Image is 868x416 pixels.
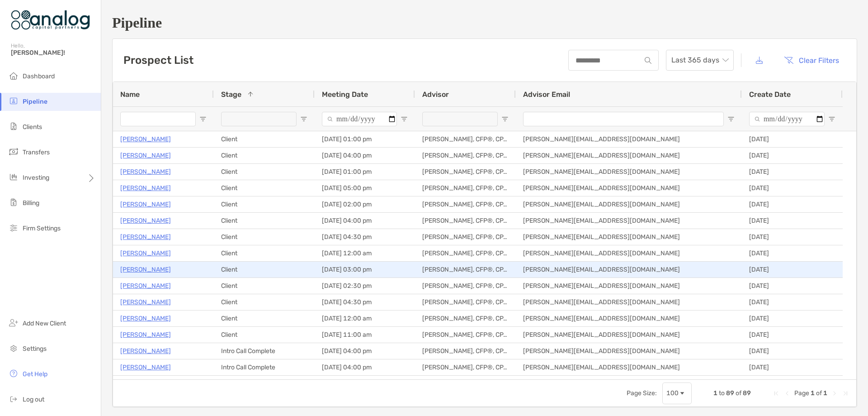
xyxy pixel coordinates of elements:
h1: Pipeline [112,14,857,31]
div: [PERSON_NAME][EMAIL_ADDRESS][DOMAIN_NAME] [516,196,742,212]
span: Advisor [422,90,449,99]
div: [DATE] 05:00 pm [315,180,415,196]
div: [PERSON_NAME], CFP®, CPA/PFS, CDFA [415,196,516,212]
span: 1 [713,389,717,397]
p: [PERSON_NAME] [120,166,171,177]
a: [PERSON_NAME] [120,313,171,324]
div: [DATE] 02:00 pm [315,196,415,212]
div: [DATE] [742,148,843,163]
a: [PERSON_NAME] [120,296,171,308]
div: [DATE] 01:00 pm [315,131,415,147]
input: Create Date Filter Input [749,112,825,126]
a: [PERSON_NAME] [120,134,171,145]
a: [PERSON_NAME] [120,231,171,243]
img: settings icon [8,343,19,354]
div: Page Size: [627,389,657,397]
div: [PERSON_NAME], CFP®, CPA/PFS, CDFA [415,180,516,196]
div: [DATE] [742,262,843,277]
div: [DATE] [742,311,843,326]
div: [PERSON_NAME][EMAIL_ADDRESS][DOMAIN_NAME] [516,376,742,392]
span: Pipeline [23,98,47,105]
button: Open Filter Menu [828,115,835,123]
div: [DATE] [742,245,843,261]
div: [PERSON_NAME], CFP®, CPA/PFS, CDFA [415,229,516,245]
span: of [736,389,741,397]
span: Investing [23,174,49,182]
div: [DATE] 04:00 pm [315,343,415,359]
div: Client [214,327,315,343]
span: Dashboard [23,72,55,80]
div: Client [214,245,315,261]
div: [DATE] [742,180,843,196]
div: [PERSON_NAME], CFP®, CPA/PFS, CDFA [415,327,516,343]
span: Meeting Date [322,90,368,99]
div: [PERSON_NAME], CFP®, CPA/PFS, CDFA [415,245,516,261]
div: Client [214,164,315,180]
a: [PERSON_NAME] [120,150,171,161]
span: Clients [23,123,42,131]
div: [DATE] 04:00 pm [315,376,415,392]
img: firm-settings icon [8,222,19,233]
div: [PERSON_NAME], CFP®, CPA/PFS, CDFA [415,359,516,375]
div: [PERSON_NAME], CFP®, CPA/PFS, CDFA [415,343,516,359]
a: [PERSON_NAME] [120,248,171,259]
p: [PERSON_NAME] [120,345,171,357]
div: Client [214,148,315,163]
img: get-help icon [8,368,19,379]
span: Transfers [23,148,50,156]
div: [PERSON_NAME][EMAIL_ADDRESS][DOMAIN_NAME] [516,148,742,163]
span: [PERSON_NAME]! [11,49,95,57]
span: Advisor Email [523,90,570,99]
a: [PERSON_NAME] [120,264,171,275]
img: input icon [645,57,651,64]
a: [PERSON_NAME] [120,280,171,292]
button: Open Filter Menu [401,115,408,123]
div: Page Size [662,383,692,404]
div: Intro Call Complete [214,359,315,375]
div: [DATE] 04:00 pm [315,148,415,163]
div: [PERSON_NAME][EMAIL_ADDRESS][DOMAIN_NAME] [516,294,742,310]
p: [PERSON_NAME] [120,362,171,373]
input: Advisor Email Filter Input [523,112,724,126]
div: Intro Call Complete [214,343,315,359]
div: [DATE] [742,327,843,343]
div: [PERSON_NAME][EMAIL_ADDRESS][DOMAIN_NAME] [516,164,742,180]
div: Next Page [831,390,838,397]
div: [PERSON_NAME][EMAIL_ADDRESS][DOMAIN_NAME] [516,229,742,245]
div: Client [214,196,315,212]
div: 100 [666,389,679,397]
button: Open Filter Menu [300,115,307,123]
div: [PERSON_NAME][EMAIL_ADDRESS][DOMAIN_NAME] [516,327,742,343]
p: [PERSON_NAME] [120,182,171,194]
div: [PERSON_NAME], CFP®, CPA/PFS, CDFA [415,262,516,277]
div: [DATE] [742,164,843,180]
div: [DATE] [742,278,843,294]
div: [PERSON_NAME], CFP®, CPA/PFS, CDFA [415,131,516,147]
a: [PERSON_NAME] [120,215,171,226]
div: [PERSON_NAME], CFP®, CPA/PFS, CDFA [415,148,516,163]
div: Client [214,311,315,326]
div: [DATE] 12:00 am [315,245,415,261]
img: dashboard icon [8,70,19,81]
div: [PERSON_NAME][EMAIL_ADDRESS][DOMAIN_NAME] [516,245,742,261]
div: [DATE] [742,196,843,212]
h3: Prospect List [123,54,193,67]
div: [PERSON_NAME], CFP®, CPA/PFS, CDFA [415,278,516,294]
div: Client [214,180,315,196]
span: 89 [743,389,751,397]
div: Client [214,131,315,147]
div: [PERSON_NAME][EMAIL_ADDRESS][DOMAIN_NAME] [516,180,742,196]
span: 1 [823,389,827,397]
img: logout icon [8,393,19,404]
div: [PERSON_NAME], CFP®, CPA/PFS, CDFA [415,294,516,310]
div: [DATE] 03:00 pm [315,262,415,277]
button: Clear Filters [777,50,846,70]
div: [DATE] 04:00 pm [315,359,415,375]
div: [PERSON_NAME][EMAIL_ADDRESS][DOMAIN_NAME] [516,278,742,294]
span: Add New Client [23,320,66,327]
